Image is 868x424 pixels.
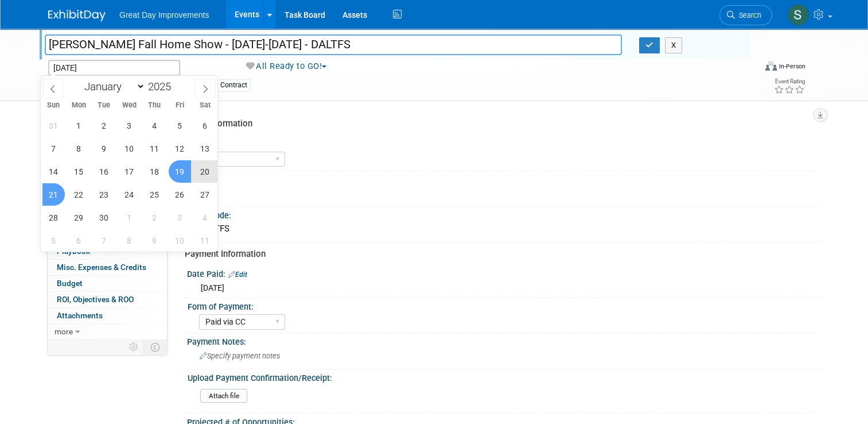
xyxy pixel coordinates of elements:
[41,102,66,109] span: Sun
[196,184,811,202] div: CHT
[118,206,141,229] span: October 1, 2025
[48,260,167,275] a: Misc. Expenses & Credits
[48,10,106,21] img: ExhibitDay
[42,183,65,206] span: September 21, 2025
[118,114,141,137] span: September 3, 2025
[169,206,191,229] span: October 3, 2025
[57,263,146,272] span: Misc. Expenses & Credits
[57,279,83,288] span: Budget
[694,60,805,77] div: Event Format
[187,207,820,221] div: Show Code:
[169,160,191,183] span: September 19, 2025
[93,183,115,206] span: September 23, 2025
[42,137,65,160] span: September 7, 2025
[93,206,115,229] span: September 30, 2025
[665,37,683,53] button: X
[188,298,815,313] div: Form of Payment:
[66,102,91,109] span: Mon
[196,220,811,238] div: DALTFS
[194,160,216,183] span: September 20, 2025
[68,206,90,229] span: September 29, 2025
[188,369,815,384] div: Upload Payment Confirmation/Receipt:
[68,160,90,183] span: September 15, 2025
[93,114,115,137] span: September 2, 2025
[143,229,166,252] span: October 9, 2025
[48,292,167,307] a: ROI, Objectives & ROO
[42,206,65,229] span: September 28, 2025
[765,61,777,71] img: Format-Inperson.png
[719,5,772,25] a: Search
[169,183,191,206] span: September 26, 2025
[143,114,166,137] span: September 4, 2025
[124,340,144,354] td: Personalize Event Tab Strip
[93,160,115,183] span: September 16, 2025
[55,327,73,336] span: more
[42,114,65,137] span: August 31, 2025
[119,10,209,20] span: Great Day Improvements
[144,340,168,354] td: Toggle Event Tabs
[787,4,809,26] img: Sha'Nautica Sales
[187,333,820,348] div: Payment Notes:
[192,102,217,109] span: Sat
[143,160,166,183] span: September 18, 2025
[118,183,141,206] span: September 24, 2025
[194,229,216,252] span: October 11, 2025
[188,135,815,149] div: Region:
[116,102,142,109] span: Wed
[167,102,192,109] span: Fri
[143,137,166,160] span: September 11, 2025
[194,206,216,229] span: October 4, 2025
[194,114,216,137] span: September 6, 2025
[143,206,166,229] span: October 2, 2025
[779,62,805,71] div: In-Person
[48,60,180,76] input: Event Start Date - End Date
[91,102,116,109] span: Tue
[68,114,90,137] span: September 1, 2025
[118,137,141,160] span: September 10, 2025
[228,271,247,279] a: Edit
[242,60,332,72] button: All Ready to GO!
[201,283,224,292] span: [DATE]
[185,118,811,130] div: Event Information
[169,137,191,160] span: September 12, 2025
[143,183,166,206] span: September 25, 2025
[169,229,191,252] span: October 10, 2025
[68,229,90,252] span: October 6, 2025
[145,80,180,93] input: Year
[42,160,65,183] span: September 14, 2025
[118,160,141,183] span: September 17, 2025
[42,229,65,252] span: October 5, 2025
[194,183,216,206] span: September 27, 2025
[118,229,141,252] span: October 8, 2025
[93,229,115,252] span: October 7, 2025
[142,102,167,109] span: Thu
[48,324,167,340] a: more
[79,79,145,94] select: Month
[217,79,251,91] div: Contract
[57,311,103,320] span: Attachments
[68,137,90,160] span: September 8, 2025
[187,171,820,185] div: Branch:
[93,137,115,160] span: September 9, 2025
[48,276,167,291] a: Budget
[185,248,811,260] div: Payment Information
[194,137,216,160] span: September 13, 2025
[169,114,191,137] span: September 5, 2025
[48,308,167,323] a: Attachments
[68,183,90,206] span: September 22, 2025
[774,79,805,84] div: Event Rating
[735,11,761,20] span: Search
[48,244,167,259] a: Playbook
[187,265,820,280] div: Date Paid:
[200,352,280,360] span: Specify payment notes
[57,295,134,304] span: ROI, Objectives & ROO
